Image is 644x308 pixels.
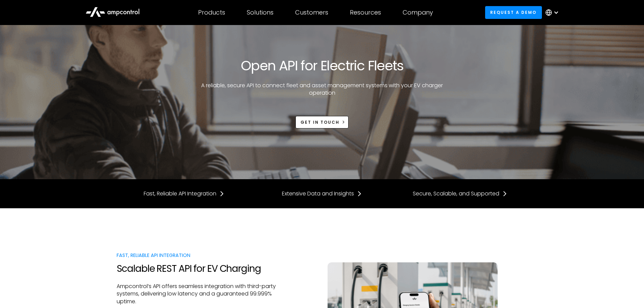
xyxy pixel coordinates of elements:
div: Products [198,9,225,16]
div: Company [403,9,433,16]
div: Resources [350,9,381,16]
a: Fast, Reliable API Integration [144,190,224,197]
div: Secure, Scalable, and Supported [413,190,499,197]
h2: Scalable REST API for EV Charging [117,263,277,275]
a: Request a demo [485,6,542,19]
a: Get in touch [295,116,349,128]
a: Extensive Data and Insights [282,190,362,197]
div: Customers [295,9,328,16]
div: Fast, Reliable API Integration [144,190,216,197]
p: Ampcontrol’s API offers seamless integration with third-party systems, delivering low latency and... [117,283,277,305]
p: A reliable, secure API to connect fleet and asset management systems with your EV charger operation [199,82,446,97]
a: Secure, Scalable, and Supported [413,190,507,197]
div: Extensive Data and Insights [282,190,354,197]
div: Solutions [247,9,273,16]
div: Get in touch [301,119,339,125]
h1: Open API for Electric Fleets [241,57,403,74]
div: Fast, Reliable API Integration [117,252,277,259]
